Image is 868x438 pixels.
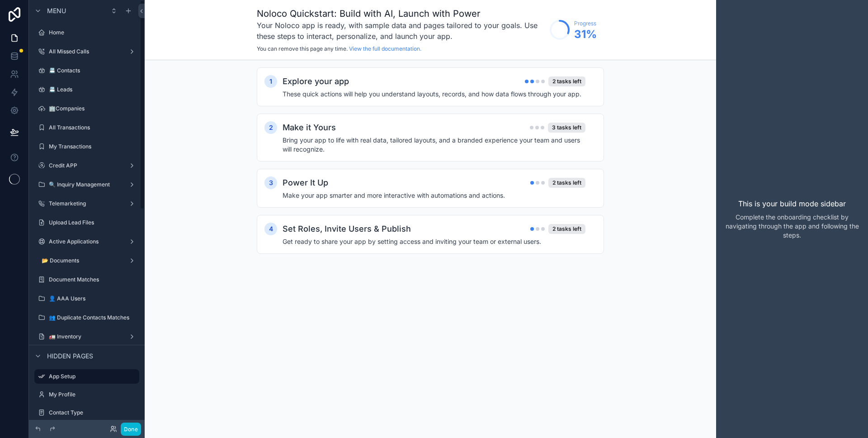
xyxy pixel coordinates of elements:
[47,352,93,361] span: Hidden pages
[34,101,139,116] a: 🏢Companies
[49,333,125,340] label: 🚛 Inventory
[49,238,125,245] label: Active Applications
[49,105,137,112] label: 🏢Companies
[34,234,139,249] a: Active Applications
[49,391,137,398] label: My Profile
[574,27,597,42] span: 31 %
[49,373,134,380] label: App Setup
[34,387,139,402] a: My Profile
[49,409,137,416] label: Contact Type
[34,82,139,97] a: 📇 Leads
[49,314,137,321] label: 👥 Duplicate Contacts Matches
[349,45,421,52] a: View the full documentation.
[49,295,137,302] label: 👤 AAA Users
[257,7,545,20] h1: Noloco Quickstart: Build with AI, Launch with Power
[34,25,139,40] a: Home
[34,329,139,344] a: 🚛 Inventory
[34,253,139,268] a: 📂 Documents
[34,310,139,325] a: 👥 Duplicate Contacts Matches
[49,48,125,55] label: All Missed Calls
[34,291,139,306] a: 👤 AAA Users
[34,369,139,384] a: App Setup
[49,162,125,169] label: Credit APP
[34,177,139,192] a: 🔍 Inquiry Management
[49,219,137,226] label: Upload Lead Files
[257,20,545,42] h3: Your Noloco app is ready, with sample data and pages tailored to your goals. Use these steps to i...
[34,196,139,211] a: Telemarketing
[738,198,846,209] p: This is your build mode sidebar
[257,45,348,52] span: You can remove this page any time.
[34,158,139,173] a: Credit APP
[34,405,139,420] a: Contact Type
[723,213,861,240] p: Complete the onboarding checklist by navigating through the app and following the steps.
[34,272,139,287] a: Document Matches
[574,20,597,27] span: Progress
[34,139,139,154] a: My Transactions
[49,200,125,207] label: Telemarketing
[34,63,139,78] a: 📇 Contacts
[49,124,137,131] label: All Transactions
[49,67,137,74] label: 📇 Contacts
[34,44,139,59] a: All Missed Calls
[121,423,141,436] button: Done
[49,143,137,150] label: My Transactions
[42,257,125,264] label: 📂 Documents
[34,215,139,230] a: Upload Lead Files
[49,181,125,188] label: 🔍 Inquiry Management
[49,276,137,283] label: Document Matches
[49,29,137,36] label: Home
[47,6,66,15] span: Menu
[34,120,139,135] a: All Transactions
[49,86,137,93] label: 📇 Leads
